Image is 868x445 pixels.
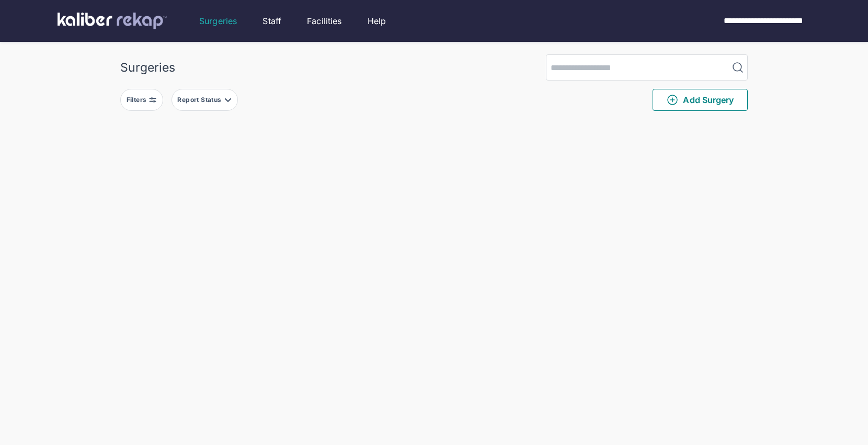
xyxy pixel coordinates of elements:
button: Add Surgery [653,89,748,111]
img: PlusCircleGreen.5fd88d77.svg [666,94,679,106]
a: Staff [262,15,281,27]
a: Facilities [307,15,342,27]
button: Report Status [172,89,238,111]
a: Surgeries [199,15,237,27]
span: Add Surgery [666,94,734,106]
a: Help [368,15,386,27]
img: MagnifyingGlass.1dc66aab.svg [732,61,744,74]
img: kaliber labs logo [58,13,167,29]
div: Report Status [177,96,223,104]
img: filter-caret-down-grey.b3560631.svg [224,96,232,104]
button: Filters [120,89,163,111]
div: Surgeries [120,60,175,75]
div: Filters [127,96,149,104]
img: faders-horizontal-grey.d550dbda.svg [149,96,157,104]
